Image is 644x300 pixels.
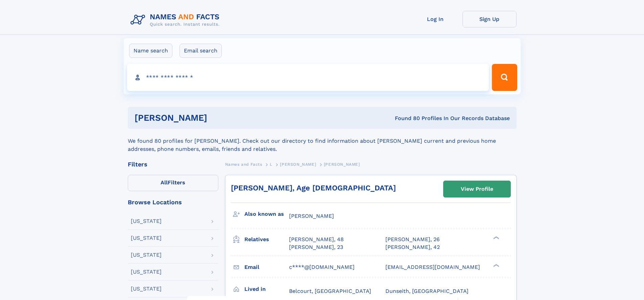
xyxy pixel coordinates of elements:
[461,181,493,197] div: View Profile
[231,184,396,192] a: [PERSON_NAME], Age [DEMOGRAPHIC_DATA]
[385,236,440,243] a: [PERSON_NAME], 26
[225,160,262,168] a: Names and Facts
[128,11,225,29] img: Logo Names and Facts
[444,181,510,197] a: View Profile
[131,252,162,258] div: [US_STATE]
[492,263,500,268] div: ❯
[131,218,162,224] div: [US_STATE]
[128,161,218,167] div: Filters
[408,11,462,27] a: Log In
[244,234,289,245] h3: Relatives
[244,261,289,273] h3: Email
[289,288,371,294] span: Belcourt, [GEOGRAPHIC_DATA]
[129,44,172,58] label: Name search
[385,264,480,270] span: [EMAIL_ADDRESS][DOMAIN_NAME]
[127,64,489,91] input: search input
[301,115,510,122] div: Found 80 Profiles In Our Records Database
[244,208,289,220] h3: Also known as
[180,44,222,58] label: Email search
[270,162,272,167] span: L
[161,179,168,186] span: All
[289,236,344,243] a: [PERSON_NAME], 48
[131,235,162,241] div: [US_STATE]
[128,175,218,191] label: Filters
[128,129,517,153] div: We found 80 profiles for [PERSON_NAME]. Check out our directory to find information about [PERSON...
[135,114,301,122] h1: [PERSON_NAME]
[280,162,316,167] span: [PERSON_NAME]
[385,244,440,251] a: [PERSON_NAME], 42
[280,160,316,168] a: [PERSON_NAME]
[492,64,517,91] button: Search Button
[492,236,500,240] div: ❯
[270,160,272,168] a: L
[289,244,343,251] a: [PERSON_NAME], 23
[131,269,162,275] div: [US_STATE]
[289,213,334,219] span: [PERSON_NAME]
[462,11,517,27] a: Sign Up
[324,162,360,167] span: [PERSON_NAME]
[128,199,218,205] div: Browse Locations
[385,288,469,294] span: Dunseith, [GEOGRAPHIC_DATA]
[244,283,289,295] h3: Lived in
[131,286,162,292] div: [US_STATE]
